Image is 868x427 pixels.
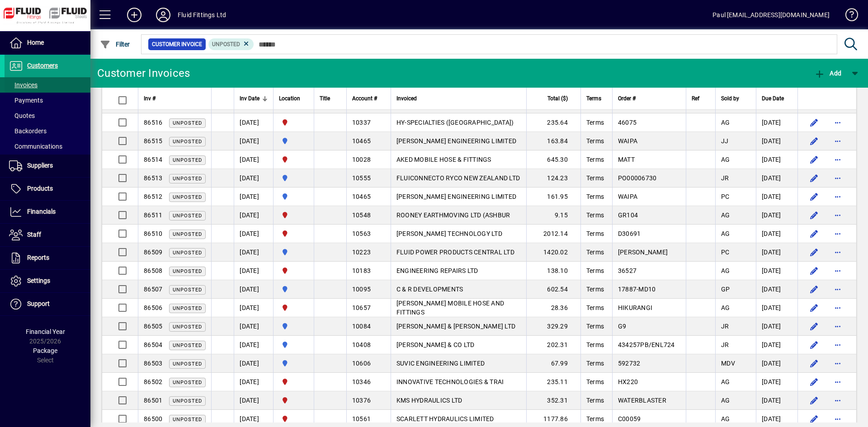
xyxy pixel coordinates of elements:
[279,192,308,202] span: AUCKLAND
[173,250,202,256] span: Unposted
[352,304,371,311] span: 10657
[279,117,308,127] span: FLUID FITTINGS CHRISTCHURCH
[396,286,463,293] span: C & R DEVELOPMENTS
[762,94,792,103] div: Due Date
[279,358,308,368] span: AUCKLAND
[279,210,308,220] span: FLUID FITTINGS CHRISTCHURCH
[814,70,841,77] span: Add
[5,270,90,292] a: Settings
[173,380,202,385] span: Unposted
[618,94,636,103] span: Order #
[712,8,830,22] div: Paul [EMAIL_ADDRESS][DOMAIN_NAME]
[352,415,371,422] span: 10561
[144,94,156,103] span: Inv #
[618,415,641,422] span: C00059
[807,97,821,111] button: Edit
[526,354,580,373] td: 67.99
[618,397,666,404] span: WATERBLASTER
[807,134,821,148] button: Edit
[756,169,797,188] td: [DATE]
[756,188,797,206] td: [DATE]
[526,225,580,243] td: 2012.14
[807,412,821,426] button: Edit
[208,38,254,50] mat-chip: Customer Invoice Status: Unposted
[178,8,226,22] div: Fluid Fittings Ltd
[144,286,162,293] span: 86507
[526,243,580,262] td: 1420.02
[807,245,821,259] button: Edit
[830,412,845,426] button: More options
[352,360,371,367] span: 10606
[756,206,797,225] td: [DATE]
[526,373,580,391] td: 235.11
[830,226,845,241] button: More options
[526,150,580,169] td: 645.30
[526,391,580,410] td: 352.31
[173,120,202,126] span: Unposted
[807,189,821,204] button: Edit
[807,115,821,130] button: Edit
[352,156,371,163] span: 10028
[240,94,259,103] span: Inv Date
[9,97,43,104] span: Payments
[526,262,580,280] td: 138.10
[807,208,821,222] button: Edit
[618,119,637,126] span: 46075
[807,282,821,296] button: Edit
[234,113,273,132] td: [DATE]
[586,174,604,182] span: Terms
[618,193,637,200] span: WAIPA
[586,415,604,422] span: Terms
[27,231,41,238] span: Staff
[173,343,202,348] span: Unposted
[839,2,857,31] a: Knowledge Base
[830,282,845,296] button: More options
[721,230,730,237] span: AG
[144,397,162,404] span: 86501
[320,94,341,103] div: Title
[756,354,797,373] td: [DATE]
[173,231,202,237] span: Unposted
[756,150,797,169] td: [DATE]
[586,249,604,256] span: Terms
[279,340,308,350] span: AUCKLAND
[279,173,308,183] span: AUCKLAND
[279,395,308,405] span: FLUID FITTINGS CHRISTCHURCH
[100,41,130,48] span: Filter
[721,304,730,311] span: AG
[586,341,604,348] span: Terms
[396,360,485,367] span: SUVIC ENGINEERING LIMITED
[586,119,604,126] span: Terms
[33,347,57,354] span: Package
[756,132,797,150] td: [DATE]
[762,94,784,103] span: Due Date
[830,208,845,222] button: More options
[396,267,478,274] span: ENGINEERING REPAIRS LTD
[234,280,273,299] td: [DATE]
[352,94,385,103] div: Account #
[234,169,273,188] td: [DATE]
[526,188,580,206] td: 161.95
[721,211,730,219] span: AG
[396,397,462,404] span: KMS HYDRAULICS LTD
[618,378,638,385] span: HX220
[830,189,845,204] button: More options
[5,178,90,200] a: Products
[830,134,845,148] button: More options
[173,157,202,163] span: Unposted
[526,317,580,336] td: 329.29
[807,300,821,315] button: Edit
[756,391,797,410] td: [DATE]
[144,211,162,219] span: 86511
[173,324,202,330] span: Unposted
[721,174,729,182] span: JR
[279,321,308,331] span: AUCKLAND
[352,378,371,385] span: 10346
[396,94,521,103] div: Invoiced
[144,137,162,145] span: 86515
[756,299,797,317] td: [DATE]
[756,243,797,262] td: [DATE]
[721,286,730,293] span: GP
[807,356,821,371] button: Edit
[586,211,604,219] span: Terms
